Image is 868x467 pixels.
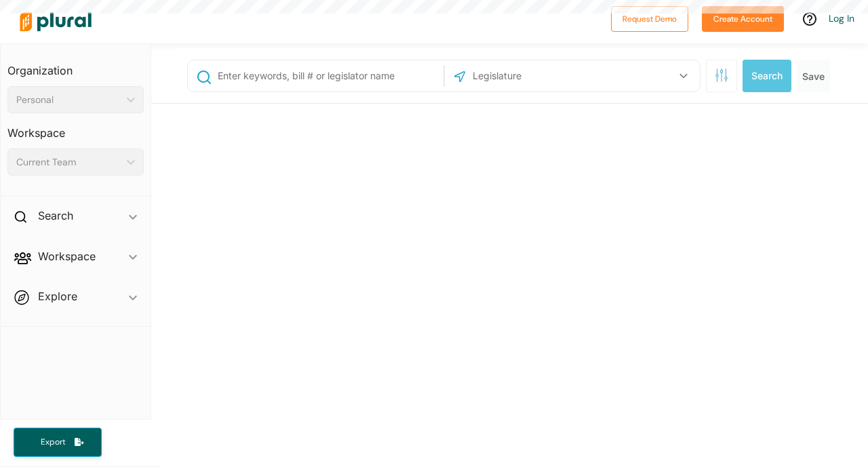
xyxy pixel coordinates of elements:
[471,63,616,89] input: Legislature
[216,63,439,89] input: Enter keywords, bill # or legislator name
[702,11,784,25] a: Create Account
[7,113,144,143] h3: Workspace
[611,11,688,25] a: Request Demo
[611,6,688,32] button: Request Demo
[38,208,73,223] h2: Search
[829,12,854,24] a: Log In
[16,155,121,169] div: Current Team
[7,51,144,81] h3: Organization
[797,60,830,92] button: Save
[31,436,75,448] span: Export
[715,68,728,80] span: Search Filters
[16,93,121,107] div: Personal
[702,6,784,32] button: Create Account
[14,428,102,457] button: Export
[743,60,791,92] button: Search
